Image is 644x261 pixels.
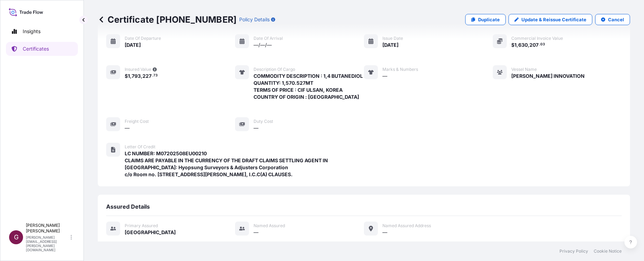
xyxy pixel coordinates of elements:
[125,42,141,49] span: [DATE]
[514,43,517,47] span: 1
[125,119,149,124] span: Freight Cost
[125,150,364,178] span: LC NUMBER: M07202508EU00210 CLAIMS ARE PAYABLE IN THE CURRENCY OF THE DRAFT CLAIMS SETTLING AGENT...
[125,223,158,229] span: Primary assured
[517,43,518,47] span: ,
[26,223,69,234] p: [PERSON_NAME] [PERSON_NAME]
[254,67,295,72] span: Description of cargo
[529,43,539,47] span: 207
[153,74,158,77] span: 73
[23,28,41,35] p: Insights
[125,67,151,72] span: Insured Value
[254,73,363,100] span: COMMODITY DESCRIPTION : 1,4 BUTANEDIOL QUANTITY: 1,570.527MT TERMS OF PRICE : CIF ULSAN, KOREA CO...
[23,45,49,52] p: Certificates
[132,74,141,79] span: 793
[14,234,19,241] span: G
[559,248,588,254] a: Privacy Policy
[142,74,152,79] span: 227
[540,43,545,46] span: 03
[382,73,387,80] span: —
[595,14,630,25] button: Cancel
[382,67,418,72] span: Marks & Numbers
[98,14,236,25] p: Certificate [PHONE_NUMBER]
[128,74,130,79] span: 1
[382,42,398,49] span: [DATE]
[125,125,130,132] span: —
[511,67,537,72] span: Vessel Name
[528,43,529,47] span: ,
[152,74,153,77] span: .
[125,144,155,150] span: Letter of Credit
[382,229,387,236] span: —
[539,43,540,46] span: .
[465,14,506,25] a: Duplicate
[511,43,514,47] span: $
[125,229,176,236] span: [GEOGRAPHIC_DATA]
[239,16,270,23] p: Policy Details
[254,125,258,132] span: —
[594,248,622,254] a: Cookie Notice
[141,74,142,79] span: ,
[26,235,69,252] p: [PERSON_NAME][EMAIL_ADDRESS][PERSON_NAME][DOMAIN_NAME]
[518,43,528,47] span: 630
[511,73,585,80] span: [PERSON_NAME] INNOVATION
[478,16,500,23] p: Duplicate
[106,203,150,210] span: Assured Details
[254,42,272,49] span: —/—/—
[254,119,273,124] span: Duty Cost
[521,16,586,23] p: Update & Reissue Certificate
[130,74,132,79] span: ,
[6,24,78,38] a: Insights
[6,42,78,56] a: Certificates
[254,223,285,229] span: Named Assured
[608,16,624,23] p: Cancel
[508,14,592,25] a: Update & Reissue Certificate
[254,229,258,236] span: —
[125,74,128,79] span: $
[382,223,431,229] span: Named Assured Address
